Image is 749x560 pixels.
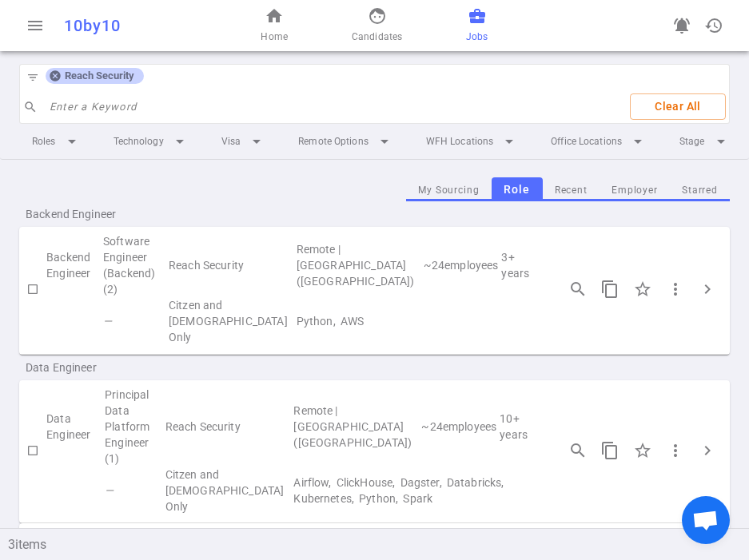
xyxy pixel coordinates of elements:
li: Technology [101,127,202,156]
td: Software Engineer (Backend) (2) [102,233,167,297]
button: Open history [698,10,730,42]
span: content_copy [600,441,620,460]
li: Stage [667,127,743,156]
button: Click to expand [691,435,723,467]
span: notifications_active [672,16,691,35]
td: Backend Engineer [46,233,102,297]
span: Candidates [352,29,402,45]
button: Copy this job's short summary. For full job description, use 3 dots -> Copy Long JD [594,273,626,305]
td: Principal Data Platform Engineer (1) [103,387,164,467]
span: Reach Security [58,70,141,82]
span: more_vert [666,280,685,299]
td: Technical Skills Airflow, ClickHouse, Dagster, Databricks, Kubernetes, Python, Spark [292,467,543,514]
span: Backend Engineer [26,206,230,222]
td: Flags [102,297,167,345]
span: Data Engineer [26,359,230,375]
button: Role [492,177,543,202]
button: Open job engagements details [562,273,594,305]
button: My Sourcing [406,180,492,201]
li: Remote Options [285,127,407,156]
div: Click to Starred [626,434,659,467]
button: Starred [670,180,730,201]
a: Go to see announcements [666,10,698,42]
span: business_center [468,6,487,26]
td: Reach Security [167,233,295,297]
li: WFH Locations [413,127,532,156]
button: Open menu [19,10,51,42]
td: Experience [500,233,543,297]
span: chevron_right [698,441,717,460]
span: search_insights [568,441,588,460]
td: Check to Select for Matching [19,387,46,514]
div: Open chat [682,496,730,544]
span: face [368,6,387,26]
span: chevron_right [698,280,717,299]
span: history [704,16,723,35]
td: Remote | Sunnyvale (San Francisco Bay Area) [295,233,422,297]
td: Visa [164,467,293,514]
button: Recent [543,180,600,201]
li: Roles [19,127,94,156]
td: Experience [498,387,543,467]
td: Technical Skills Python, AWS [295,297,543,345]
span: filter_list [26,71,39,84]
span: content_copy [600,280,620,299]
button: Open job engagements details [562,435,594,467]
span: Home [261,29,287,45]
span: search [23,100,38,114]
td: Flags [103,467,164,514]
a: Candidates [352,6,402,45]
td: My Sourcing [46,297,102,345]
span: home [265,6,284,26]
li: Office Locations [538,127,660,156]
a: Home [261,6,287,45]
button: Clear All [630,93,726,120]
td: Data Engineer [46,387,103,467]
td: Visa [167,297,295,345]
button: Employer [600,180,670,201]
div: 10by10 [64,16,216,35]
i: — [103,315,112,328]
td: Check to Select for Matching [19,233,46,345]
span: menu [26,16,45,35]
li: Visa [209,127,279,156]
td: 24 | Employee Count [420,387,498,467]
span: search_insights [568,280,588,299]
td: My Sourcing [46,467,103,514]
i: — [105,484,114,497]
button: Click to expand [691,273,723,305]
a: Jobs [466,6,488,45]
span: Jobs [466,29,488,45]
td: Remote | Sunnyvale (San Francisco Bay Area) [292,387,420,467]
button: Copy this job's short summary. For full job description, use 3 dots -> Copy Long JD [594,435,626,467]
td: 24 | Employee Count [422,233,500,297]
div: Click to Starred [626,272,659,306]
td: Reach Security [164,387,293,467]
span: more_vert [666,441,685,460]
